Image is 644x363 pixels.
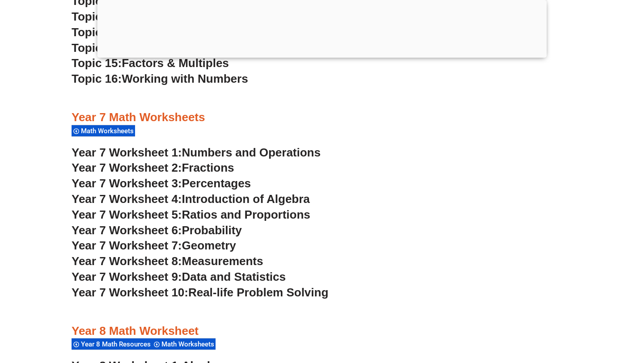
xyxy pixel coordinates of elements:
[72,25,181,39] a: Topic 13:3D Shapes
[72,254,182,268] span: Year 7 Worksheet 8:
[72,10,122,23] span: Topic 12:
[72,25,122,39] span: Topic 13:
[182,239,236,252] span: Geometry
[122,72,248,85] span: Working with Numbers
[72,254,263,268] a: Year 7 Worksheet 8:Measurements
[72,161,182,174] span: Year 7 Worksheet 2:
[72,41,122,55] span: Topic 14:
[72,270,286,283] a: Year 7 Worksheet 9:Data and Statistics
[81,127,136,135] span: Math Worksheets
[161,340,217,348] span: Math Worksheets
[72,208,310,221] a: Year 7 Worksheet 5:Ratios and Proportions
[72,146,321,159] a: Year 7 Worksheet 1:Numbers and Operations
[72,72,122,85] span: Topic 16:
[182,208,310,221] span: Ratios and Proportions
[72,286,328,299] a: Year 7 Worksheet 10:Real-life Problem Solving
[72,224,182,237] span: Year 7 Worksheet 6:
[152,338,216,350] div: Math Worksheets
[182,270,286,283] span: Data and Statistics
[72,224,242,237] a: Year 7 Worksheet 6:Probability
[72,192,310,206] a: Year 7 Worksheet 4:Introduction of Algebra
[72,72,248,85] a: Topic 16:Working with Numbers
[182,224,242,237] span: Probability
[72,146,182,159] span: Year 7 Worksheet 1:
[182,177,251,190] span: Percentages
[72,41,246,55] a: Topic 14:Direction & 2D Shapes
[491,262,644,363] iframe: Chat Widget
[72,56,229,70] a: Topic 15:Factors & Multiples
[72,177,251,190] a: Year 7 Worksheet 3:Percentages
[72,208,182,221] span: Year 7 Worksheet 5:
[72,161,234,174] a: Year 7 Worksheet 2:Fractions
[182,161,234,174] span: Fractions
[72,110,572,125] h3: Year 7 Math Worksheets
[72,270,182,283] span: Year 7 Worksheet 9:
[72,239,236,252] a: Year 7 Worksheet 7:Geometry
[72,239,182,252] span: Year 7 Worksheet 7:
[81,340,153,348] span: Year 8 Math Resources
[72,177,182,190] span: Year 7 Worksheet 3:
[72,324,572,339] h3: Year 8 Math Worksheet
[72,192,182,206] span: Year 7 Worksheet 4:
[182,254,263,268] span: Measurements
[188,286,328,299] span: Real-life Problem Solving
[182,146,321,159] span: Numbers and Operations
[72,10,228,23] a: Topic 12:Perimeter and Area
[72,56,122,70] span: Topic 15:
[72,286,188,299] span: Year 7 Worksheet 10:
[72,338,152,350] div: Year 8 Math Resources
[122,56,229,70] span: Factors & Multiples
[72,125,135,137] div: Math Worksheets
[182,192,310,206] span: Introduction of Algebra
